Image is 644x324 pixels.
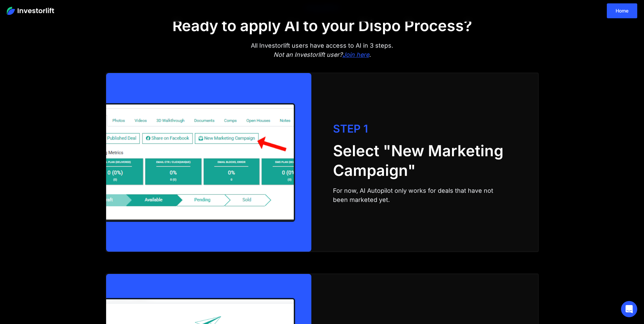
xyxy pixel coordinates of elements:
[333,141,538,181] h2: Select "New Marketing Campaign"
[273,51,342,58] em: Not an Investorlift user?
[163,16,481,36] h2: Ready to apply AI to your Dispo Process?
[333,186,538,204] div: For now, AI Autopilot only works for deals that have not been marketed yet.
[621,301,637,317] div: Open Intercom Messenger
[333,121,538,137] div: STEP 1
[79,103,295,222] img: Dashboard mockup
[369,51,371,58] em: .
[607,3,637,18] a: Home
[163,41,481,59] div: All Investorlift users have access to AI in 3 steps.
[342,51,369,58] a: Join here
